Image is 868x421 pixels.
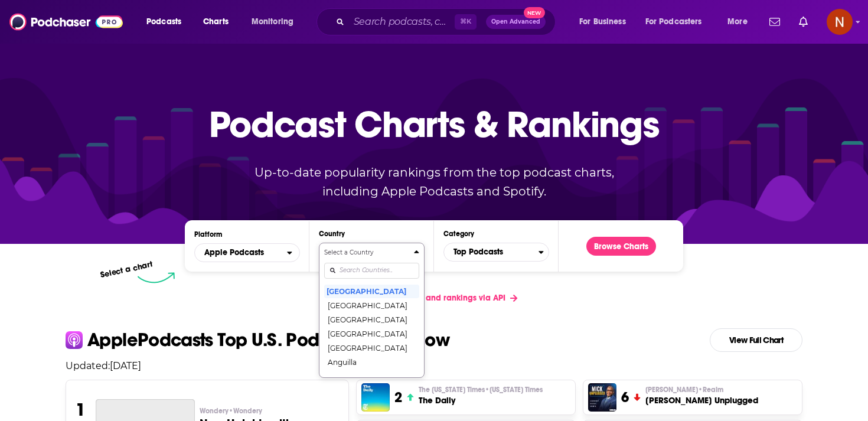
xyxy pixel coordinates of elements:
[419,385,543,406] a: The [US_STATE] Times•[US_STATE] TimesThe Daily
[204,249,264,257] span: Apple Podcasts
[350,293,505,303] span: Get podcast charts and rankings via API
[138,272,175,283] img: select arrow
[87,331,449,350] p: Apple Podcasts Top U.S. Podcasts Right Now
[252,14,293,30] span: Monitoring
[324,327,419,341] button: [GEOGRAPHIC_DATA]
[200,406,262,416] span: Wondery
[319,243,425,378] button: Countries
[443,243,549,262] button: Categories
[486,15,546,29] button: Open AdvancedNew
[698,386,723,394] span: • Realm
[794,12,812,32] a: Show notifications dropdown
[203,14,229,30] span: Charts
[645,385,758,406] a: [PERSON_NAME]•Realm[PERSON_NAME] Unplugged
[579,14,626,30] span: For Business
[444,242,539,262] span: Top Podcasts
[645,14,702,30] span: For Podcasters
[66,331,83,348] img: apple Icon
[361,383,390,412] img: The Daily
[243,12,309,31] button: open menu
[324,263,419,279] input: Search Countries...
[394,389,402,406] h3: 2
[719,12,762,31] button: open menu
[727,14,748,30] span: More
[638,12,719,31] button: open menu
[645,385,758,394] p: Mick Hunt • Realm
[485,386,543,394] span: • [US_STATE] Times
[194,243,300,262] h2: Platforms
[76,399,86,420] h3: 1
[571,12,641,31] button: open menu
[146,14,181,30] span: Podcasts
[419,394,543,406] h3: The Daily
[588,383,616,412] img: Mick Unplugged
[56,360,812,371] p: Updated: [DATE]
[324,250,409,256] h4: Select a Country
[231,163,637,201] p: Up-to-date popularity rankings from the top podcast charts, including Apple Podcasts and Spotify.
[765,12,785,32] a: Show notifications dropdown
[209,86,660,162] p: Podcast Charts & Rankings
[324,355,419,369] button: Anguilla
[710,328,802,352] a: View Full Chart
[324,341,419,355] button: [GEOGRAPHIC_DATA]
[827,9,853,35] span: Logged in as AdelNBM
[419,385,543,394] span: The [US_STATE] Times
[524,7,545,18] span: New
[645,394,758,406] h3: [PERSON_NAME] Unplugged
[200,406,340,416] p: Wondery • Wondery
[491,19,540,25] span: Open Advanced
[341,283,527,312] a: Get podcast charts and rankings via API
[194,243,300,262] button: open menu
[195,12,236,31] a: Charts
[419,385,543,394] p: The New York Times • New York Times
[349,12,455,31] input: Search podcasts, credits, & more...
[621,389,629,406] h3: 6
[455,14,477,30] span: ⌘ K
[827,9,853,35] img: User Profile
[229,407,262,415] span: • Wondery
[827,9,853,35] button: Show profile menu
[99,259,154,280] p: Select a chart
[324,312,419,327] button: [GEOGRAPHIC_DATA]
[138,12,197,31] button: open menu
[324,369,419,383] button: [GEOGRAPHIC_DATA]
[324,284,419,298] button: [GEOGRAPHIC_DATA]
[645,385,723,394] span: [PERSON_NAME]
[328,8,567,35] div: Search podcasts, credits, & more...
[9,11,123,33] img: Podchaser - Follow, Share and Rate Podcasts
[324,298,419,312] button: [GEOGRAPHIC_DATA]
[586,237,656,256] button: Browse Charts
